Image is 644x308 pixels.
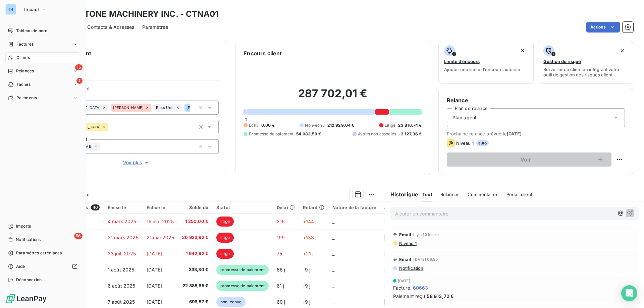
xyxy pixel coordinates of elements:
span: Paiement reçu [393,293,425,300]
span: [DATE] [147,267,162,272]
span: 212 929,04 € [327,122,355,128]
span: Thibaut [23,7,39,12]
span: Échu [249,122,259,128]
span: [DATE] [147,251,162,256]
span: [DATE] 08:50 [413,257,438,261]
span: Tableau de bord [16,28,47,34]
button: Actions [586,22,620,33]
span: _ [332,219,334,224]
span: non-échue [216,297,246,307]
span: [PERSON_NAME] VDB [186,106,226,110]
span: 1 août 2025 [108,267,135,272]
span: 216 j [277,219,287,224]
div: Statut [216,205,269,210]
span: Ajouter une limite d’encours autorisé [444,67,520,72]
span: 21 mars 2025 [108,235,139,240]
button: Gestion du risqueSurveiller ce client en intégrant votre outil de gestion des risques client. [538,41,633,84]
span: 60663 [413,284,428,291]
span: _ [332,235,334,240]
span: Tâches [16,81,31,87]
span: Etats Unis [156,106,175,110]
span: Relances [440,192,460,197]
button: Limite d’encoursAjouter une limite d’encours autorisé [438,41,534,84]
span: 6 août 2025 [108,283,136,289]
span: Commentaires [468,192,498,197]
div: Retard [303,205,324,210]
span: Déconnexion [16,277,42,283]
span: Paramètres et réglages [16,250,62,256]
span: _ [332,251,334,256]
span: litige [216,249,234,259]
span: Non-échu [305,122,324,128]
span: 21 mai 2025 [147,235,174,240]
span: Imports [16,223,31,229]
span: Paiements [16,95,37,101]
span: _ [332,299,334,305]
span: 1 [76,78,83,84]
span: 22 888,65 € [182,283,208,289]
span: +144 j [303,219,317,224]
span: 696,87 € [182,299,208,305]
span: litige [216,217,234,227]
span: Propriétés Client [54,86,219,95]
span: +138 j [303,235,317,240]
span: auto [476,140,489,146]
span: 23 816,74 € [398,122,422,128]
span: Clients [16,55,30,61]
span: 58 913,72 € [427,293,454,300]
span: [DATE] [147,299,162,305]
div: Nature de la facture [332,205,376,210]
span: 60 j [277,299,285,305]
span: Aide [16,263,25,269]
span: 56 [74,233,83,239]
span: -9 j [303,267,311,272]
span: litige [216,233,234,243]
h6: Relance [447,96,625,104]
h6: Historique [385,190,419,198]
button: Voir plus [54,159,219,166]
span: 199 j [277,235,287,240]
span: Facture : [393,284,412,291]
span: Surveiller ce client en intégrant votre outil de gestion des risques client. [543,67,628,77]
span: _ [332,283,334,289]
span: +21 j [303,251,314,256]
span: Voir plus [123,159,150,166]
span: promesse de paiement [216,281,269,291]
span: 0,00 € [261,122,275,128]
span: Notification [398,265,424,271]
span: 1 642,92 € [182,250,208,257]
span: promesse de paiement [216,265,269,275]
span: Litige [385,122,395,128]
span: 40 [91,204,100,210]
span: -9 j [303,283,311,289]
span: Prochaine relance prévue le [447,131,625,136]
span: 15 mai 2025 [147,219,174,224]
span: Email [399,257,412,262]
span: -9 j [303,299,311,305]
span: Contacts & Adresses [87,24,134,30]
span: [DATE] [147,283,162,289]
span: [DATE] [507,131,522,136]
span: Notifications [16,237,41,243]
input: Ajouter une valeur [190,105,196,111]
span: Factures [16,41,34,47]
div: TH [5,4,16,15]
span: _ [332,267,334,272]
span: 54 083,59 € [296,131,321,137]
span: Portail client [506,192,532,197]
span: Email [399,232,412,237]
span: Paramètres [142,24,168,30]
span: 23 juil. 2025 [108,251,136,256]
span: Plan agent [452,114,477,121]
div: Solde dû [182,205,208,210]
span: -3 127,36 € [399,131,422,137]
div: Échue le [147,205,174,210]
span: Gestion du risque [543,59,581,64]
span: Promesse de paiement [249,131,293,137]
div: Émise le [108,205,139,210]
span: 75 j [277,251,285,256]
div: accountingReference [384,205,432,210]
h6: Informations client [41,49,219,57]
span: il y a 10 heures [413,233,440,237]
input: Ajouter une valeur [100,143,105,149]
